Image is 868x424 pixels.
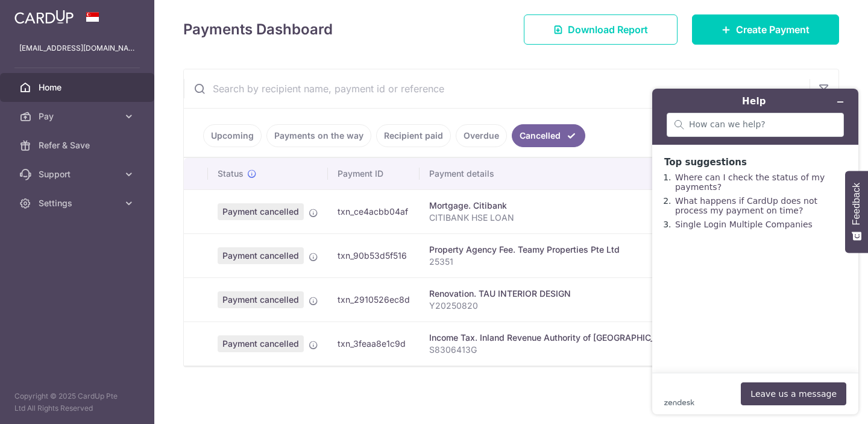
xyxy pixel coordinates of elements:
span: Payment cancelled [218,247,304,264]
p: 25351 [429,256,679,268]
a: Overdue [456,124,507,147]
p: Y20250820 [429,300,679,312]
div: Property Agency Fee. Teamy Properties Pte Ltd [429,244,679,256]
p: CITIBANK HSE LOAN [429,212,679,224]
td: txn_3feaa8e1c9d [328,321,420,365]
button: Feedback - Show survey [845,171,868,253]
a: Recipient paid [376,124,451,147]
span: Home [39,81,118,93]
th: Payment details [420,158,688,189]
span: Pay [39,110,118,122]
span: Payment cancelled [218,203,304,220]
td: txn_ce4acbb04af [328,189,420,233]
p: [EMAIL_ADDRESS][DOMAIN_NAME] [19,42,135,54]
span: Download Report [568,22,648,37]
span: Payment cancelled [218,291,304,308]
span: Create Payment [736,22,810,37]
a: Cancelled [512,124,585,147]
span: Refer & Save [39,139,118,151]
a: Download Report [524,14,678,45]
span: Support [39,168,118,180]
a: Upcoming [203,124,262,147]
a: Payments on the way [266,124,371,147]
span: Settings [39,197,118,209]
span: Payment cancelled [218,335,304,352]
div: Renovation. TAU INTERIOR DESIGN [429,288,679,300]
th: Payment ID [328,158,420,189]
iframe: Find more information here [643,79,868,424]
div: Mortgage. Citibank [429,200,679,212]
span: Feedback [851,183,862,225]
p: S8306413G [429,344,679,356]
span: Help [28,8,52,19]
h4: Payments Dashboard [183,19,333,40]
td: txn_2910526ec8d [328,277,420,321]
span: Status [218,168,244,180]
td: txn_90b53d5f516 [328,233,420,277]
a: Create Payment [692,14,839,45]
input: Search by recipient name, payment id or reference [184,69,810,108]
img: CardUp [14,10,74,24]
div: Income Tax. Inland Revenue Authority of [GEOGRAPHIC_DATA] [429,332,679,344]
